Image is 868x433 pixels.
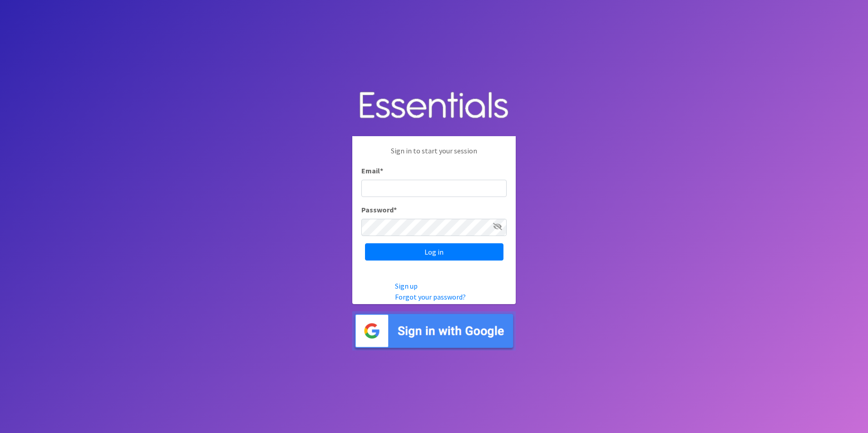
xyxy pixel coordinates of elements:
[352,311,516,351] img: Sign in with Google
[352,83,516,129] img: Human Essentials
[361,204,397,215] label: Password
[365,243,503,261] input: Log in
[395,281,418,290] a: Sign up
[380,166,383,175] abbr: required
[395,292,466,301] a: Forgot your password?
[361,165,383,176] label: Email
[394,205,397,214] abbr: required
[361,145,507,165] p: Sign in to start your session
